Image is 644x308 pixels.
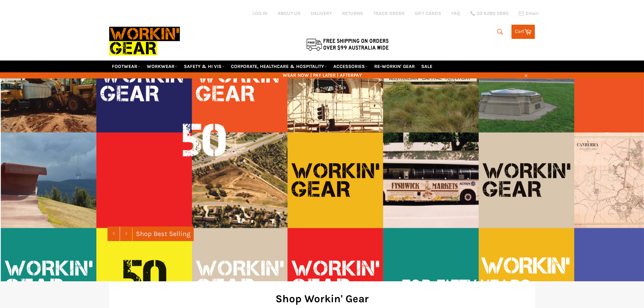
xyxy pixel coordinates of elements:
[109,22,180,60] img: Workin Gear leaders in Workwear, Safety Boots, PPE, Uniforms. Australia's No.1 in Workwear
[477,11,508,16] span: 02 6280 5885
[419,61,435,72] a: SALE
[119,291,525,306] h2: Shop Workin' Gear
[305,37,390,51] img: Flat $9.95 shipping Australia wide
[342,10,363,17] a: RETURNS
[109,61,143,72] a: FOOTWEAR
[415,10,441,17] a: GIFT CARDS
[519,11,539,16] a: Email
[470,11,508,16] a: 02 6280 5885
[372,61,418,72] a: RE-WORKIN' GEAR
[253,10,267,16] a: Log in
[109,72,535,78] span: WEAR NOW | PAY LATER | AFTERPAY
[278,10,301,17] a: ABOUT US
[181,61,227,72] a: SAFETY & HI VIS
[451,10,460,17] a: FAQ
[144,61,180,72] a: WORKWEAR
[511,25,535,39] a: Cart
[228,61,330,72] a: CORPORATE, HEALTHCARE & HOSPITALITY
[373,10,405,17] a: TRACK ORDER
[133,227,194,241] a: Shop Best Selling
[331,61,371,72] a: ACCESSORIES
[526,11,539,16] span: Email
[311,10,332,17] a: DELIVERY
